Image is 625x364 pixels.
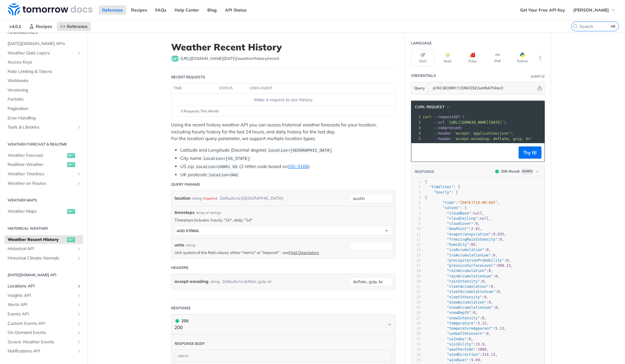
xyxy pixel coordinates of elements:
span: --compressed [434,126,460,130]
span: : , [425,216,491,221]
div: 29 [411,326,421,331]
span: "humidity" [447,242,469,247]
button: Copy to clipboard [414,148,423,157]
a: Severe Weather EventsShow subpages for Severe Weather Events [5,338,83,347]
svg: Search [573,24,578,29]
span: : , [425,337,473,341]
span: "cloudBase" [447,211,471,215]
span: "pressureSurfaceLevel" [447,263,495,268]
a: Blog [204,5,220,15]
span: "timelines" [429,185,453,189]
span: \ [423,120,506,125]
span: Events API [8,311,75,317]
button: cURL Request [413,104,452,110]
span: 0 [473,311,475,315]
a: Weather TimelinesShow subpages for Weather Timelines [5,170,83,179]
a: Help Center [171,5,202,15]
span: "uvHealthConcern" [447,331,484,336]
span: : , [425,326,506,331]
a: API Status [222,5,250,15]
a: Pagination [5,104,83,113]
span: Weather Timelines [8,171,75,177]
span: "dewPoint" [447,227,469,231]
p: Using the recent history weather API you can access historical weather forecasts for your locatio... [171,122,395,142]
a: Weather Recent Historyget [5,235,83,244]
button: Try It! [519,146,541,159]
li: UK postcode [180,171,395,178]
span: location=SW1 [209,173,238,177]
a: Realtime Weatherget [5,160,83,169]
span: : , [425,279,486,283]
div: 12 [411,237,421,242]
button: Show subpages for Weather on Routes [77,181,81,186]
div: 20 [411,279,421,284]
span: "snowIntensity" [447,316,480,320]
div: 200 [174,318,188,324]
div: 3 [411,125,422,131]
div: 19 [411,274,421,279]
div: Make a request to see history. [174,97,393,103]
a: Recipes [26,22,55,31]
span: get [67,237,75,242]
h2: Weather Maps [5,197,83,203]
button: Python [511,49,534,67]
div: 3 [411,190,421,195]
span: "sleetIntensity" [447,295,482,299]
div: Headers [171,265,188,270]
a: Alerts APIShow subpages for Alerts API [5,300,83,309]
span: 'accept-encoding: deflate, gzip, br' [454,137,533,141]
span: : , [425,258,511,263]
span: "snowDepth" [447,311,471,315]
span: Weather Maps [8,208,66,215]
div: 15 [411,253,421,258]
div: 4 [411,131,422,136]
span: "iceAccumulation" [447,248,484,252]
div: 21 [411,284,421,289]
h2: Weather Forecast & realtime [5,142,83,147]
span: "cloudCover" [447,221,473,226]
li: Latitude and Longitude (Decimal degree) [180,147,395,154]
div: 22 [411,289,421,294]
li: City name [180,155,395,162]
span: Formats [8,96,81,102]
button: More Languages [536,53,545,63]
div: 17 [411,263,421,268]
span: timesteps [174,209,195,216]
a: Events APIShow subpages for Events API [5,310,83,319]
a: Notifications APIShow subpages for Notifications API [5,347,83,356]
a: FAQs [152,5,170,15]
a: [DATE][DOMAIN_NAME] APIs [5,39,83,48]
a: Historical Climate NormalsShow subpages for Historical Climate Normals [5,254,83,263]
button: Show subpages for Alerts API [77,302,81,307]
div: Response body [174,341,205,346]
span: 0 [489,300,491,304]
span: "snowAccumulation" [447,300,486,304]
button: Ruby [461,49,484,67]
a: Weather Mapsget [5,207,83,216]
span: --url [434,120,445,125]
span: 0.035 [493,232,504,236]
span: Pagination [8,106,81,112]
div: Query [531,74,541,79]
a: On-Demand EventsShow subpages for On-Demand Events [5,328,83,337]
span: 200 [175,319,179,323]
a: Weather on RoutesShow subpages for Weather on Routes [5,179,83,188]
div: 14 [411,247,421,252]
span: "uvIndex" [447,337,467,341]
span: 85 [471,242,475,247]
span: 0 [491,284,493,289]
div: 23 [411,295,421,300]
input: apikey [430,82,537,94]
span: location=10001 US [195,165,237,169]
span: GET \ [423,115,464,119]
button: PHP [486,49,509,67]
div: ADD string [177,228,199,233]
span: 0 [486,248,489,252]
div: 32 [411,342,421,347]
a: Locations APIShow subpages for Locations API [5,282,83,291]
div: 26 [411,310,421,315]
span: Notifications API [8,348,75,354]
span: Tools & Libraries [8,124,75,130]
button: Node [436,49,459,67]
span: "rainAccumulationLwe" [447,274,493,278]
